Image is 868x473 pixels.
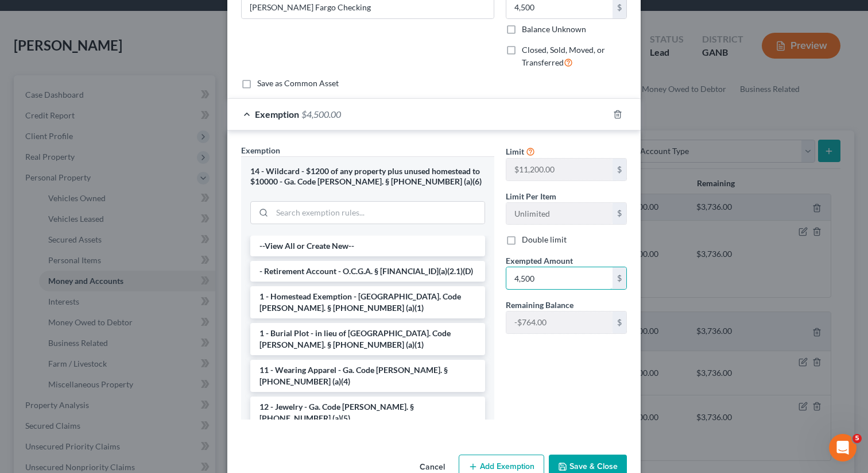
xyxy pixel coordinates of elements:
input: Search exemption rules... [272,202,485,224]
div: $ [613,267,626,289]
li: - Retirement Account - O.C.G.A. § [FINANCIAL_ID](a)(2.1)(D) [250,261,485,282]
label: Save as Common Asset [257,78,339,89]
iframe: Intercom live chat [829,434,857,462]
li: 12 - Jewelry - Ga. Code [PERSON_NAME]. § [PHONE_NUMBER] (a)(5) [250,397,485,429]
span: Limit [506,147,524,156]
li: 1 - Burial Plot - in lieu of [GEOGRAPHIC_DATA]. Code [PERSON_NAME]. § [PHONE_NUMBER] (a)(1) [250,323,485,355]
span: $4,500.00 [301,109,341,120]
label: Limit Per Item [506,190,556,202]
li: 1 - Homestead Exemption - [GEOGRAPHIC_DATA]. Code [PERSON_NAME]. § [PHONE_NUMBER] (a)(1) [250,286,485,318]
label: Balance Unknown [522,24,586,35]
span: Exemption [255,109,299,120]
span: Exemption [241,145,280,155]
span: Exempted Amount [506,256,573,266]
div: $ [613,203,626,225]
input: -- [506,159,613,180]
li: 11 - Wearing Apparel - Ga. Code [PERSON_NAME]. § [PHONE_NUMBER] (a)(4) [250,360,485,392]
span: 5 [852,434,862,443]
label: Remaining Balance [506,299,573,311]
div: $ [613,312,626,333]
div: 14 - Wildcard - $1200 of any property plus unused homestead to $10000 - Ga. Code [PERSON_NAME]. §... [250,166,485,187]
span: Closed, Sold, Moved, or Transferred [522,45,605,67]
input: -- [506,203,613,225]
div: $ [613,159,626,180]
li: --View All or Create New-- [250,236,485,256]
label: Double limit [522,234,567,245]
input: 0.00 [506,267,613,289]
input: -- [506,312,613,333]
